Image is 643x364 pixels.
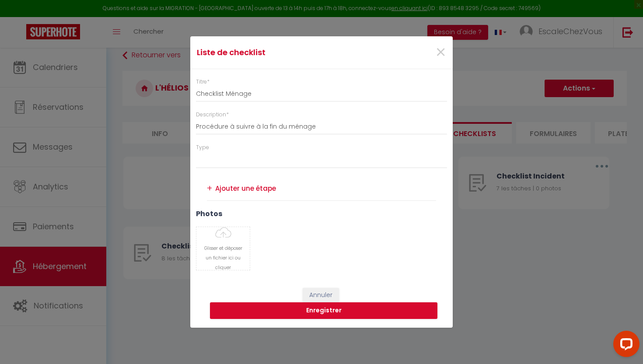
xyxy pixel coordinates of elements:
label: Description [196,111,229,119]
label: Type [196,143,209,152]
div: + [207,182,212,195]
h4: Liste de checklist [197,46,359,59]
span: × [435,39,446,66]
label: Titre [196,78,210,86]
button: Enregistrer [210,302,437,319]
button: Annuler [303,288,339,303]
iframe: LiveChat chat widget [606,327,643,364]
button: Close [435,43,446,62]
h3: photos [196,210,447,218]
